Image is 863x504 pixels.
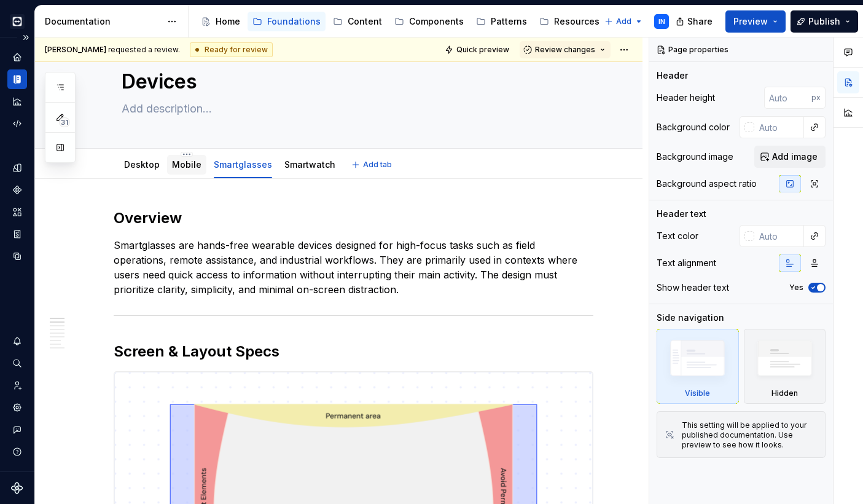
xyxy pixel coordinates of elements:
a: Home [7,47,27,67]
button: Preview [725,10,786,33]
div: Background aspect ratio [657,178,757,190]
input: Auto [764,87,811,109]
button: Review changes [520,41,611,58]
span: 31 [59,117,70,127]
div: Resources [554,15,599,28]
div: Header [657,69,688,82]
button: Add [601,13,647,30]
a: Components [389,12,469,31]
div: Header height [657,92,715,104]
button: Contact support [7,420,27,439]
div: Show header text [657,282,729,294]
span: [PERSON_NAME] [45,45,106,54]
a: Documentation [7,69,27,89]
a: Assets [7,202,27,222]
button: Add tab [348,156,397,173]
div: Desktop [119,151,165,177]
a: Content [328,12,387,31]
button: Add image [754,146,826,168]
div: This setting will be applied to your published documentation. Use preview to see how it looks. [682,420,818,450]
span: Publish [808,15,840,28]
span: Add [616,17,631,26]
svg: Supernova Logo [11,482,23,494]
h2: Screen & Layout Specs [114,342,593,361]
a: Analytics [7,92,27,111]
button: Search ⌘K [7,353,27,373]
div: Ready for review [190,42,273,57]
div: Mobile [167,151,206,177]
img: e3886e02-c8c5-455d-9336-29756fd03ba2.png [10,14,25,29]
a: Data sources [7,246,27,266]
a: Components [7,180,27,200]
p: Smartglasses are hands-free wearable devices designed for high-focus tasks such as field operatio... [114,238,593,297]
p: px [811,93,821,103]
a: Storybook stories [7,224,27,244]
a: Smartwatch [284,159,335,170]
input: Auto [754,116,804,138]
button: Share [670,10,720,33]
a: Home [196,12,245,31]
a: Smartglasses [214,159,272,170]
div: Visible [657,329,739,404]
span: Review changes [535,45,595,55]
button: Quick preview [441,41,515,58]
label: Yes [789,283,803,293]
div: Documentation [45,15,161,28]
div: Smartwatch [279,151,340,177]
a: Design tokens [7,158,27,178]
button: Expand sidebar [17,29,34,46]
a: Invite team [7,376,27,395]
div: Smartglasses [209,151,277,177]
div: Components [409,15,464,28]
a: Desktop [124,159,160,170]
div: Home [216,15,240,28]
div: Hidden [744,329,826,404]
a: Mobile [172,159,201,170]
span: Share [687,15,713,28]
a: Patterns [471,12,532,31]
input: Auto [754,225,804,247]
h2: Overview [114,208,593,228]
div: Patterns [491,15,527,28]
div: Text color [657,230,698,242]
a: Resources [534,12,604,31]
div: Header text [657,208,706,220]
textarea: Devices [119,67,584,96]
div: Page tree [196,9,598,34]
span: Add image [772,151,818,163]
div: Background image [657,151,733,163]
span: Preview [733,15,768,28]
div: Side navigation [657,312,724,324]
div: IN [658,17,665,26]
button: Publish [791,10,858,33]
div: Text alignment [657,257,716,269]
a: Code automation [7,114,27,133]
a: Settings [7,398,27,417]
div: Content [348,15,382,28]
span: requested a review. [45,45,180,55]
div: Background color [657,121,730,133]
span: Quick preview [456,45,509,55]
span: Add tab [363,160,392,170]
div: Hidden [771,388,798,398]
div: Foundations [267,15,321,28]
button: Notifications [7,331,27,351]
div: Visible [685,388,710,398]
a: Foundations [248,12,326,31]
